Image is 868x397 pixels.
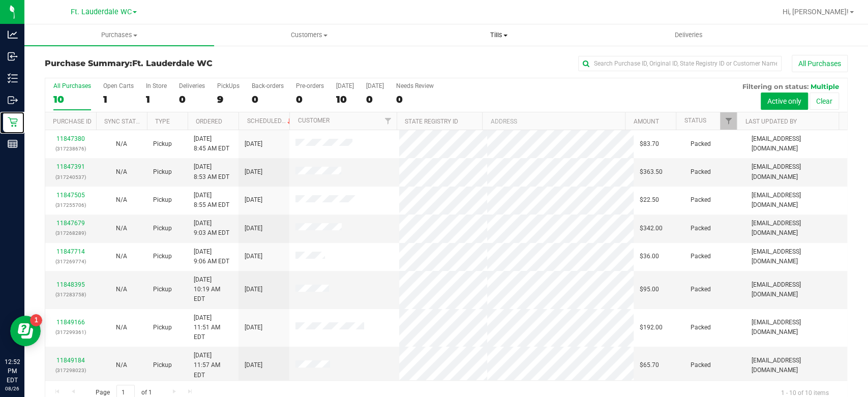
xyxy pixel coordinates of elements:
[104,118,143,125] a: Sync Status
[51,365,90,375] p: (317298023)
[56,281,85,288] a: 11848395
[24,30,214,40] span: Purchases
[194,219,229,238] span: [DATE] 9:03 AM EDT
[217,82,240,89] div: PickUps
[691,224,711,233] span: Packed
[745,118,796,125] a: Last Updated By
[336,94,354,105] div: 10
[116,168,127,175] span: Not Applicable
[245,252,262,261] span: [DATE]
[53,94,91,105] div: 10
[153,360,172,370] span: Pickup
[5,357,20,385] p: 12:52 PM EDT
[153,195,172,205] span: Pickup
[56,192,85,199] a: 11847505
[640,285,659,294] span: $95.00
[51,257,90,266] p: (317269774)
[691,252,711,261] span: Packed
[783,8,849,16] span: Hi, [PERSON_NAME]!
[752,356,841,375] span: [EMAIL_ADDRESS][DOMAIN_NAME]
[405,30,593,40] span: Tills
[56,220,85,227] a: 11847679
[792,55,848,72] button: All Purchases
[752,318,841,337] span: [EMAIL_ADDRESS][DOMAIN_NAME]
[153,167,172,177] span: Pickup
[132,58,213,68] span: Ft. Lauderdale WC
[5,385,20,392] p: 08/26
[146,82,167,89] div: In Store
[153,285,172,294] span: Pickup
[116,139,127,149] button: N/A
[296,94,324,105] div: 0
[194,191,229,210] span: [DATE] 8:55 AM EDT
[53,82,91,89] div: All Purchases
[116,323,127,332] button: N/A
[116,252,127,261] button: N/A
[594,24,784,46] a: Deliveries
[810,93,839,110] button: Clear
[56,248,85,255] a: 11847714
[380,112,397,130] a: Filter
[116,361,127,369] span: Not Applicable
[752,191,841,210] span: [EMAIL_ADDRESS][DOMAIN_NAME]
[194,247,229,266] span: [DATE] 9:06 AM EDT
[742,82,809,90] span: Filtering on status:
[24,24,214,46] a: Purchases
[245,167,262,177] span: [DATE]
[252,82,284,89] div: Back-orders
[761,93,808,110] button: Active only
[153,139,172,149] span: Pickup
[116,195,127,205] button: N/A
[405,118,458,125] a: State Registry ID
[116,167,127,177] button: N/A
[179,94,205,105] div: 0
[10,316,41,346] iframe: Resource center
[691,323,711,332] span: Packed
[336,82,354,89] div: [DATE]
[297,117,329,124] a: Customer
[103,94,134,105] div: 1
[116,285,127,294] button: N/A
[245,224,262,233] span: [DATE]
[8,139,18,149] inline-svg: Reports
[71,8,132,16] span: Ft. Lauderdale WC
[252,94,284,105] div: 0
[578,56,782,71] input: Search Purchase ID, Original ID, State Registry ID or Customer Name...
[691,167,711,177] span: Packed
[720,112,737,130] a: Filter
[153,323,172,332] span: Pickup
[245,195,262,205] span: [DATE]
[116,140,127,147] span: Not Applicable
[56,135,85,142] a: 11847380
[482,112,625,130] th: Address
[691,139,711,149] span: Packed
[116,196,127,203] span: Not Applicable
[51,290,90,299] p: (317283758)
[53,118,92,125] a: Purchase ID
[56,163,85,170] a: 11847391
[45,59,312,68] h3: Purchase Summary:
[153,252,172,261] span: Pickup
[30,314,42,326] iframe: Resource center unread badge
[8,73,18,83] inline-svg: Inventory
[194,134,229,154] span: [DATE] 8:45 AM EDT
[366,82,384,89] div: [DATE]
[640,195,659,205] span: $22.50
[366,94,384,105] div: 0
[8,51,18,62] inline-svg: Inbound
[51,327,90,337] p: (317299361)
[752,162,841,181] span: [EMAIL_ADDRESS][DOMAIN_NAME]
[245,139,262,149] span: [DATE]
[8,95,18,105] inline-svg: Outbound
[217,94,240,105] div: 9
[116,286,127,293] span: Not Applicable
[155,118,170,125] a: Type
[116,225,127,232] span: Not Applicable
[153,224,172,233] span: Pickup
[8,117,18,127] inline-svg: Retail
[811,82,839,90] span: Multiple
[194,162,229,181] span: [DATE] 8:53 AM EDT
[56,357,85,364] a: 11849184
[56,319,85,326] a: 11849166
